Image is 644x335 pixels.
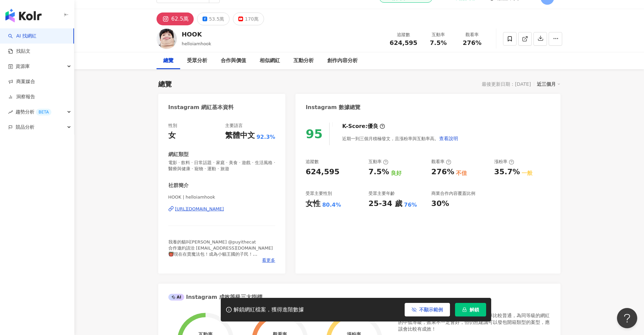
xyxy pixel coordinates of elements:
[494,167,520,177] div: 35.7%
[306,190,332,197] div: 受眾主要性別
[390,31,418,38] div: 追蹤數
[8,94,35,100] a: 洞察報告
[221,57,246,65] div: 合作與價值
[463,40,482,46] span: 276%
[8,110,13,114] span: rise
[171,14,189,24] div: 62.5萬
[8,33,37,40] a: searchAI 找網紅
[168,104,234,111] div: Instagram 網紅基本資料
[260,57,280,65] div: 相似網紅
[306,159,319,165] div: 追蹤數
[233,12,264,25] button: 170萬
[537,80,560,88] div: 近三個月
[16,104,51,120] span: 趨勢分析
[168,206,276,212] a: [URL][DOMAIN_NAME]
[430,40,447,46] span: 7.5%
[439,136,458,141] span: 查看說明
[390,39,418,46] span: 624,595
[494,159,514,165] div: 漲粉率
[470,307,479,312] span: 解鎖
[168,130,176,141] div: 女
[306,199,320,209] div: 女性
[163,57,173,65] div: 總覽
[168,294,185,301] div: AI
[158,79,172,89] div: 總覽
[197,12,230,25] button: 53.5萬
[8,48,30,55] a: 找貼文
[306,127,323,141] div: 95
[168,194,276,200] span: HOOK | helloiamhook
[456,170,467,177] div: 不佳
[368,199,402,209] div: 25-34 歲
[459,31,485,38] div: 觀看率
[225,130,255,141] div: 繁體中文
[431,159,451,165] div: 觀看率
[327,57,358,65] div: 創作內容分析
[368,159,388,165] div: 互動率
[187,57,207,65] div: 受眾分析
[5,9,42,22] img: logo
[262,257,275,263] span: 看更多
[342,132,458,145] div: 近期一到三個月積極發文，且漲粉率與互動率高。
[405,303,450,316] button: 不顯示範例
[391,170,402,177] div: 良好
[367,123,378,130] div: 優良
[157,29,177,49] img: KOL Avatar
[431,190,475,197] div: 商業合作內容覆蓋比例
[419,307,443,312] span: 不顯示範例
[209,14,224,24] div: 53.5萬
[234,306,304,313] div: 解鎖網紅檔案，獲得進階數據
[522,170,532,177] div: 一般
[368,190,395,197] div: 受眾主要年齡
[168,182,189,189] div: 社群簡介
[16,120,34,135] span: 競品分析
[157,12,194,25] button: 62.5萬
[16,59,30,74] span: 資源庫
[398,312,550,332] div: 該網紅的互動率和漲粉率都不錯，唯獨觀看率比較普通，為同等級的網紅的中低等級，效果不一定會好，但仍然建議可以發包開箱類型的案型，應該會比較有成效！
[368,167,389,177] div: 7.5%
[306,167,339,177] div: 624,595
[168,293,262,301] div: Instagram 成效等級三大指標
[306,104,360,111] div: Instagram 數據總覽
[182,41,211,46] span: helloiamhook
[8,78,35,85] a: 商案媒合
[322,201,341,209] div: 80.4%
[293,57,314,65] div: 互動分析
[342,123,385,130] div: K-Score :
[404,201,417,209] div: 76%
[168,239,275,275] span: 我養的貓叫[PERSON_NAME] @puyithecat 合作邀約請洽 [EMAIL_ADDRESS][DOMAIN_NAME] 👹現在在賣魔法包！成為小貓王國的子民！ 👹不會再出日曆了喔！...
[257,133,276,141] span: 92.3%
[168,160,276,172] span: 電影 · 飲料 · 日常話題 · 家庭 · 美食 · 遊戲 · 生活風格 · 醫療與健康 · 寵物 · 運動 · 旅遊
[431,167,454,177] div: 276%
[168,151,189,158] div: 網紅類型
[426,31,451,38] div: 互動率
[36,109,51,115] div: BETA
[439,132,458,145] button: 查看說明
[175,206,224,212] div: [URL][DOMAIN_NAME]
[455,303,486,316] button: 解鎖
[482,81,531,87] div: 最後更新日期：[DATE]
[462,307,467,312] span: lock
[168,123,177,129] div: 性別
[245,14,259,24] div: 170萬
[225,123,243,129] div: 主要語言
[431,199,449,209] div: 30%
[182,30,211,38] div: HOOK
